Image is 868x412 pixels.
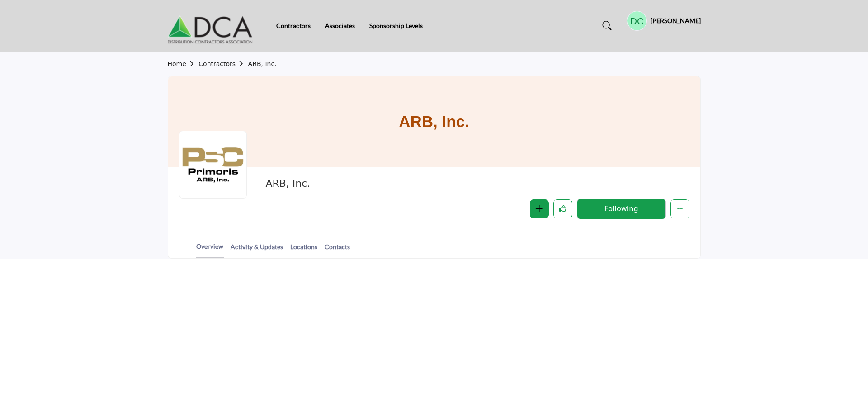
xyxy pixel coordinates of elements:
[248,60,277,67] a: ARB, Inc.
[168,8,257,44] img: site Logo
[553,199,572,218] button: Like
[594,19,618,33] a: Search
[265,178,514,189] h2: ARB, Inc.
[290,242,318,258] a: Locations
[627,11,647,31] button: Show hide supplier dropdown
[369,22,423,29] a: Sponsorship Levels
[196,242,224,258] a: Overview
[670,199,689,218] button: More details
[577,199,666,219] button: Following
[198,60,248,67] a: Contractors
[399,76,469,167] h1: ARB, Inc.
[168,60,199,67] a: Home
[325,22,355,29] a: Associates
[324,242,350,258] a: Contacts
[230,242,283,258] a: Activity & Updates
[276,22,311,29] a: Contractors
[651,16,701,25] h5: [PERSON_NAME]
